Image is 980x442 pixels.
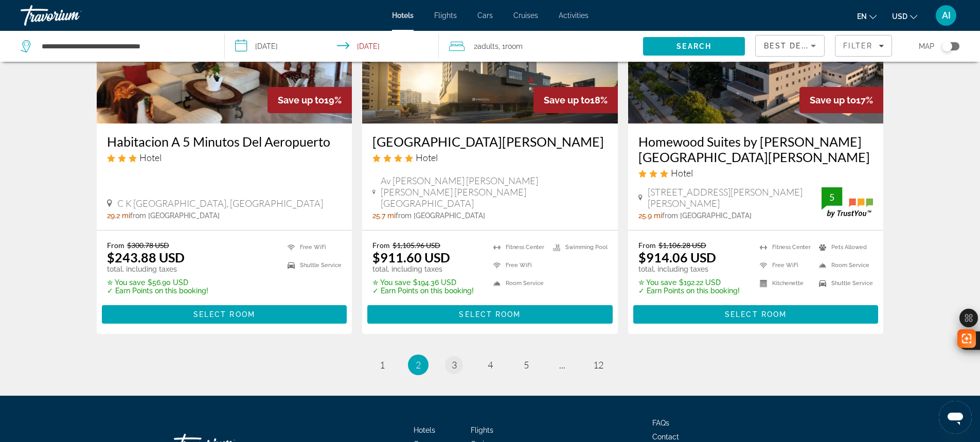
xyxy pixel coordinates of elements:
[225,31,439,62] button: Select check in and out date
[505,42,523,50] span: Room
[892,12,907,21] span: USD
[638,250,716,265] ins: $914.06 USD
[633,307,879,319] a: Select Room
[764,42,817,50] span: Best Deals
[21,2,123,29] a: Travorium
[107,134,342,149] a: Habitacion A 5 Minutos Del Aeropuerto
[372,278,411,287] span: ✮ You save
[282,241,342,254] li: Free WiFi
[934,42,959,51] button: Toggle map
[548,241,608,254] li: Swimming Pool
[372,152,608,163] div: 4 star Hotel
[559,359,565,370] span: ...
[942,10,951,21] span: AI
[544,95,590,105] span: Save up to
[513,11,538,20] span: Cruises
[638,134,874,165] a: Homewood Suites by [PERSON_NAME][GEOGRAPHIC_DATA][PERSON_NAME]
[810,95,856,105] span: Save up to
[393,241,440,250] del: $1,105.96 USD
[498,39,523,54] span: , 1
[638,278,740,287] p: $192.22 USD
[638,241,656,250] span: From
[658,241,706,250] del: $1,106.28 USD
[822,191,842,203] div: 5
[380,359,385,370] span: 1
[372,278,474,287] p: $194.36 USD
[835,35,892,57] button: Filters
[857,9,877,24] button: Change language
[414,426,435,434] span: Hotels
[396,211,485,220] span: from [GEOGRAPHIC_DATA]
[755,259,814,272] li: Free WiFi
[474,39,498,54] span: 2
[471,426,493,434] a: Flights
[107,278,145,287] span: ✮ You save
[268,87,352,113] div: 19%
[488,241,548,254] li: Fitness Center
[638,265,740,273] p: total, including taxes
[372,134,608,149] a: [GEOGRAPHIC_DATA][PERSON_NAME]
[638,167,874,179] div: 3 star Hotel
[139,152,162,163] span: Hotel
[477,11,493,20] a: Cars
[559,11,589,20] a: Activities
[434,11,457,20] span: Flights
[671,167,693,179] span: Hotel
[643,37,745,56] button: Search
[593,359,603,370] span: 12
[278,95,324,105] span: Save up to
[662,211,752,220] span: from [GEOGRAPHIC_DATA]
[638,278,676,287] span: ✮ You save
[892,9,917,24] button: Change currency
[652,433,679,441] span: Contact
[117,198,323,209] span: C K [GEOGRAPHIC_DATA], [GEOGRAPHIC_DATA]
[764,40,816,52] mat-select: Sort by
[107,287,208,295] p: ✓ Earn Points on this booking!
[107,211,130,220] span: 29.2 mi
[193,310,255,319] span: Select Room
[107,152,342,163] div: 3 star Hotel
[127,241,169,250] del: $300.78 USD
[107,250,185,265] ins: $243.88 USD
[130,211,220,220] span: from [GEOGRAPHIC_DATA]
[799,87,883,113] div: 17%
[755,277,814,290] li: Kitchenette
[102,305,347,324] button: Select Room
[392,11,414,20] a: Hotels
[107,241,124,250] span: From
[638,211,662,220] span: 25.9 mi
[533,87,618,113] div: 18%
[452,359,457,370] span: 3
[755,241,814,254] li: Fitness Center
[372,265,474,273] p: total, including taxes
[822,187,873,218] img: TrustYou guest rating badge
[633,305,879,324] button: Select Room
[459,310,521,319] span: Select Room
[524,359,529,370] span: 5
[416,152,438,163] span: Hotel
[372,250,450,265] ins: $911.60 USD
[416,359,421,370] span: 2
[367,305,613,324] button: Select Room
[814,259,873,272] li: Room Service
[372,287,474,295] p: ✓ Earn Points on this booking!
[477,42,498,50] span: Adults
[814,241,873,254] li: Pets Allowed
[725,310,787,319] span: Select Room
[843,42,872,50] span: Filter
[282,259,342,272] li: Shuttle Service
[488,277,548,290] li: Room Service
[381,175,608,209] span: Av [PERSON_NAME] [PERSON_NAME] [PERSON_NAME] [PERSON_NAME][GEOGRAPHIC_DATA]
[676,42,711,50] span: Search
[652,419,669,427] a: FAQs
[97,355,884,375] nav: Pagination
[648,186,822,209] span: [STREET_ADDRESS][PERSON_NAME][PERSON_NAME]
[488,359,493,370] span: 4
